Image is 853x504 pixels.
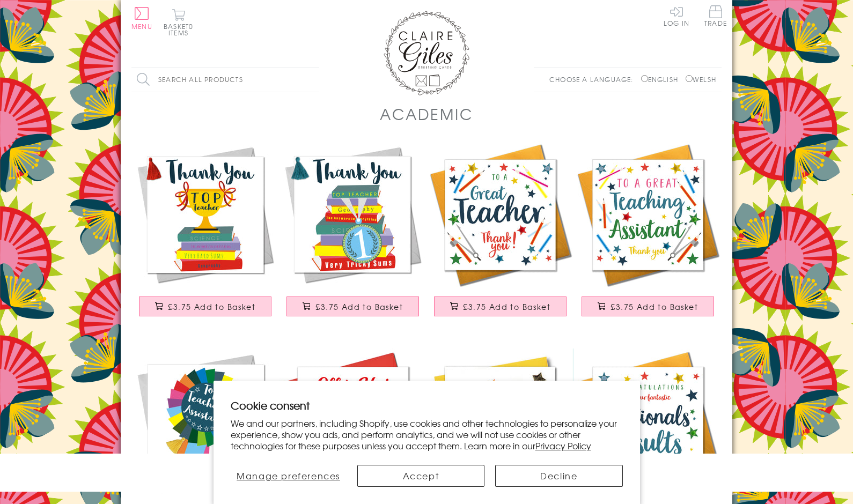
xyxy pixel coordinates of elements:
[495,465,622,487] button: Decline
[434,297,567,316] button: £3.75 Add to Basket
[686,75,716,84] label: Welsh
[168,21,193,38] span: 0 items
[308,68,319,92] input: Search
[357,465,484,487] button: Accept
[131,68,319,92] input: Search all products
[426,141,574,327] a: Thank you Teacher Card, School, Embellished with pompoms £3.75 Add to Basket
[574,141,722,327] a: Thank you Teaching Assistand Card, School, Embellished with pompoms £3.75 Add to Basket
[380,103,473,125] h1: Academic
[426,349,574,496] img: Congratulations Card, exam results, Embellished with a padded star
[582,297,715,316] button: £3.75 Add to Basket
[315,301,403,312] span: £3.75 Add to Basket
[131,21,152,31] span: Menu
[131,141,279,288] img: Thank You Teacher Card, Trophy, Embellished with a colourful tassel
[279,349,426,496] img: Congratulations and Good Luck Card, Off to Uni, Embellished with pompoms
[231,398,623,413] h2: Cookie consent
[549,75,639,84] p: Choose a language:
[286,297,420,316] button: £3.75 Add to Basket
[664,5,689,26] a: Log In
[384,11,469,95] img: Claire Giles Greetings Cards
[704,5,727,28] a: Trade
[237,469,340,482] span: Manage preferences
[131,141,279,327] a: Thank You Teacher Card, Trophy, Embellished with a colourful tassel £3.75 Add to Basket
[463,301,550,312] span: £3.75 Add to Basket
[231,418,623,451] p: We and our partners, including Shopify, use cookies and other technologies to personalize your ex...
[279,141,426,288] img: Thank You Teacher Card, Medal & Books, Embellished with a colourful tassel
[139,297,272,316] button: £3.75 Add to Basket
[168,301,255,312] span: £3.75 Add to Basket
[279,141,426,327] a: Thank You Teacher Card, Medal & Books, Embellished with a colourful tassel £3.75 Add to Basket
[574,349,722,496] img: Congratulations National Exam Results Card, Star, Embellished with pompoms
[611,301,698,312] span: £3.75 Add to Basket
[131,349,279,496] img: Thank You Teaching Assistant Card, Rosette, Embellished with a colourful tassel
[164,9,193,36] button: Basket0 items
[641,75,683,84] label: English
[230,465,346,487] button: Manage preferences
[641,75,648,82] input: English
[535,439,591,452] a: Privacy Policy
[131,7,152,29] button: Menu
[426,141,574,288] img: Thank you Teacher Card, School, Embellished with pompoms
[704,5,727,26] span: Trade
[686,75,693,82] input: Welsh
[574,141,722,288] img: Thank you Teaching Assistand Card, School, Embellished with pompoms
